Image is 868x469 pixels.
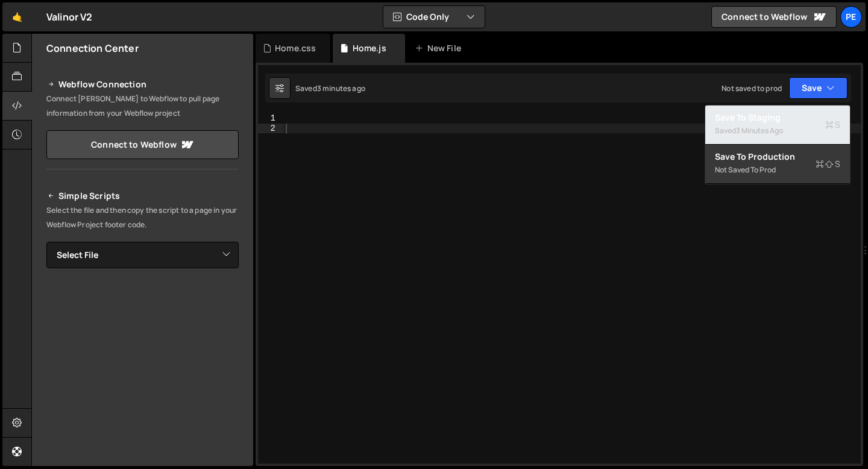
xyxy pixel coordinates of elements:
div: Not saved to prod [715,163,840,177]
h2: Webflow Connection [46,77,239,92]
p: Select the file and then copy the script to a page in your Webflow Project footer code. [46,203,239,232]
div: Home.js [353,42,386,54]
a: 🤙 [2,2,32,31]
h2: Connection Center [46,42,139,55]
div: 3 minutes ago [736,125,783,136]
button: Save to StagingS Saved3 minutes ago [705,105,850,145]
a: Connect to Webflow [46,130,239,159]
div: 2 [258,124,283,134]
div: New File [415,42,465,54]
div: Saved [295,83,365,93]
iframe: YouTube video player [46,288,240,397]
span: S [825,119,840,131]
button: Code Only [383,6,485,28]
p: Connect [PERSON_NAME] to Webflow to pull page information from your Webflow project [46,92,239,121]
div: Saved [715,124,840,138]
div: Home.css [275,42,316,54]
div: Save to Staging [715,112,840,124]
button: Save to ProductionS Not saved to prod [705,145,850,184]
div: 3 minutes ago [317,83,365,93]
div: Save to Production [715,151,840,163]
div: Code Only [705,105,851,184]
a: Connect to Webflow [711,6,837,28]
span: S [816,158,840,170]
div: 1 [258,113,283,124]
h2: Simple Scripts [46,189,239,203]
a: Pe [840,6,862,28]
div: Not saved to prod [722,83,782,93]
button: Save [789,77,848,99]
div: Valinor V2 [46,10,93,24]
